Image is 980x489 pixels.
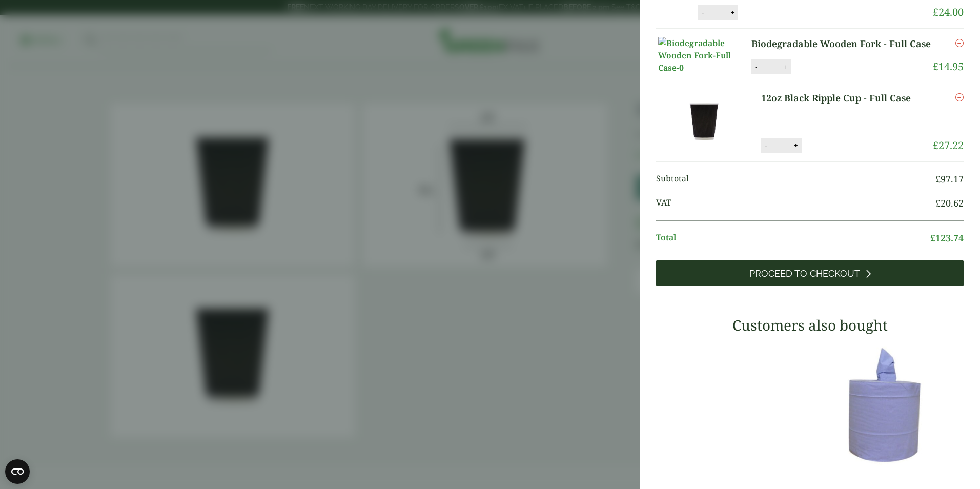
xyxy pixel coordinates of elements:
[658,37,750,74] img: Biodegradable Wooden Fork-Full Case-0
[933,5,964,19] bdi: 24.00
[955,91,964,104] a: Remove this item
[727,8,738,17] button: +
[933,138,964,152] bdi: 27.22
[935,173,964,185] bdi: 97.17
[933,59,938,73] span: £
[749,268,860,279] span: Proceed to Checkout
[761,91,922,105] a: 12oz Black Ripple Cup - Full Case
[5,459,30,484] button: Open CMP widget
[699,8,707,17] button: -
[930,232,964,244] bdi: 123.74
[656,231,930,245] span: Total
[656,172,935,186] span: Subtotal
[751,37,932,51] a: Biodegradable Wooden Fork - Full Case
[933,138,938,152] span: £
[933,5,938,19] span: £
[656,260,964,286] a: Proceed to Checkout
[815,341,964,469] img: 3630017-2-Ply-Blue-Centre-Feed-104m
[752,63,760,71] button: -
[935,173,941,185] span: £
[933,59,964,73] bdi: 14.95
[762,141,770,150] button: -
[955,37,964,49] a: Remove this item
[935,197,941,209] span: £
[656,317,964,334] h3: Customers also bought
[781,63,791,71] button: +
[658,91,750,153] img: 12oz Black Ripple Cup-Full Case of-0
[791,141,801,150] button: +
[935,197,964,209] bdi: 20.62
[930,232,935,244] span: £
[656,196,935,210] span: VAT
